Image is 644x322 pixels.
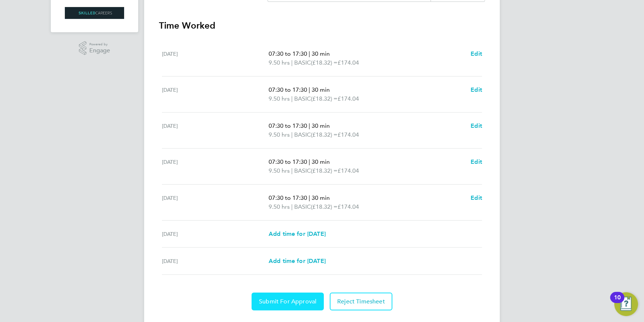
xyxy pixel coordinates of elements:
[291,203,293,210] span: |
[291,59,293,66] span: |
[294,130,311,139] span: BASIC
[614,297,621,307] div: 10
[162,49,269,67] div: [DATE]
[291,167,293,174] span: |
[311,95,338,102] span: (£18.32) =
[89,48,110,54] span: Engage
[471,49,482,58] a: Edit
[294,202,311,211] span: BASIC
[471,121,482,130] a: Edit
[294,94,311,103] span: BASIC
[614,292,638,316] button: Open Resource Center, 10 new notifications
[294,166,311,175] span: BASIC
[291,95,293,102] span: |
[294,58,311,67] span: BASIC
[338,203,359,210] span: £174.04
[269,131,290,138] span: 9.50 hrs
[312,86,330,93] span: 30 min
[330,293,392,310] button: Reject Timesheet
[309,86,310,93] span: |
[60,7,129,19] a: Go to home page
[337,298,385,305] span: Reject Timesheet
[269,122,307,129] span: 07:30 to 17:30
[269,86,307,93] span: 07:30 to 17:30
[89,41,110,48] span: Powered by
[269,167,290,174] span: 9.50 hrs
[309,158,310,165] span: |
[162,157,269,175] div: [DATE]
[311,167,338,174] span: (£18.32) =
[162,230,269,238] div: [DATE]
[471,157,482,166] a: Edit
[311,203,338,210] span: (£18.32) =
[309,194,310,201] span: |
[269,50,307,57] span: 07:30 to 17:30
[79,41,110,55] a: Powered byEngage
[162,85,269,103] div: [DATE]
[471,194,482,201] span: Edit
[291,131,293,138] span: |
[269,230,326,238] a: Add time for [DATE]
[159,20,485,32] h3: Time Worked
[311,59,338,66] span: (£18.32) =
[471,122,482,129] span: Edit
[312,122,330,129] span: 30 min
[312,194,330,201] span: 30 min
[162,257,269,266] div: [DATE]
[471,193,482,202] a: Edit
[162,193,269,211] div: [DATE]
[269,194,307,201] span: 07:30 to 17:30
[338,167,359,174] span: £174.04
[269,203,290,210] span: 9.50 hrs
[312,50,330,57] span: 30 min
[269,257,326,266] a: Add time for [DATE]
[269,59,290,66] span: 9.50 hrs
[252,293,324,310] button: Submit For Approval
[269,95,290,102] span: 9.50 hrs
[338,131,359,138] span: £174.04
[309,122,310,129] span: |
[338,95,359,102] span: £174.04
[471,158,482,165] span: Edit
[162,121,269,139] div: [DATE]
[309,50,310,57] span: |
[269,158,307,165] span: 07:30 to 17:30
[338,59,359,66] span: £174.04
[311,131,338,138] span: (£18.32) =
[312,158,330,165] span: 30 min
[269,230,326,237] span: Add time for [DATE]
[269,257,326,264] span: Add time for [DATE]
[471,85,482,94] a: Edit
[471,50,482,57] span: Edit
[65,7,124,19] img: skilledcareers-logo-retina.png
[259,298,316,305] span: Submit For Approval
[471,86,482,93] span: Edit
